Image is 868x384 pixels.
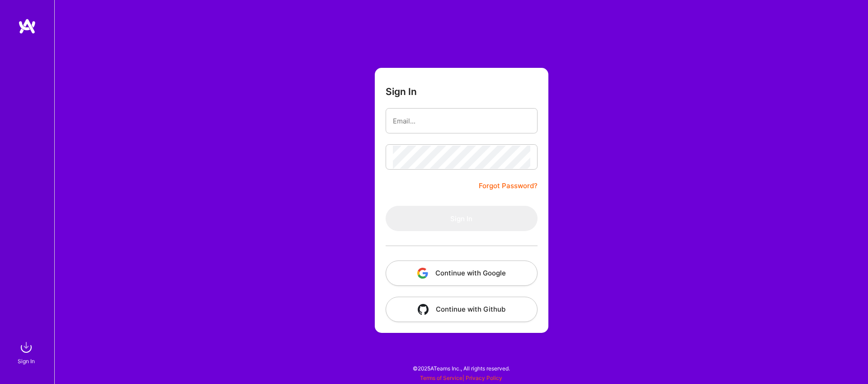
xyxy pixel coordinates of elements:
[17,338,35,356] img: sign in
[466,375,502,381] a: Privacy Policy
[479,180,538,191] a: Forgot Password?
[393,109,530,133] input: Email...
[420,375,502,381] span: |
[420,375,462,381] a: Terms of Service
[417,268,428,279] img: icon
[386,261,538,286] button: Continue with Google
[19,338,35,366] a: sign inSign In
[18,18,36,34] img: logo
[386,297,538,322] button: Continue with Github
[386,206,538,231] button: Sign In
[418,304,429,315] img: icon
[18,356,35,366] div: Sign In
[386,86,417,97] h3: Sign In
[54,357,868,379] div: © 2025 ATeams Inc., All rights reserved.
